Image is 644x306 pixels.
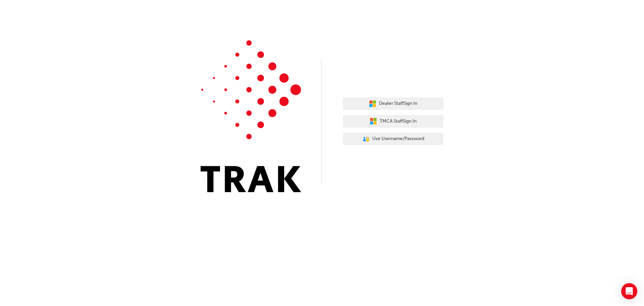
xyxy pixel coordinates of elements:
span: Use Username/Password [372,135,424,143]
span: Dealer Staff Sign In [379,100,417,107]
img: Trak [201,40,301,192]
button: Use Username/Password [343,133,443,145]
button: Dealer StaffSign In [343,97,443,110]
button: TMCA StaffSign In [343,115,443,128]
span: TMCA Staff Sign In [380,118,417,125]
div: Open Intercom Messenger [621,283,637,299]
